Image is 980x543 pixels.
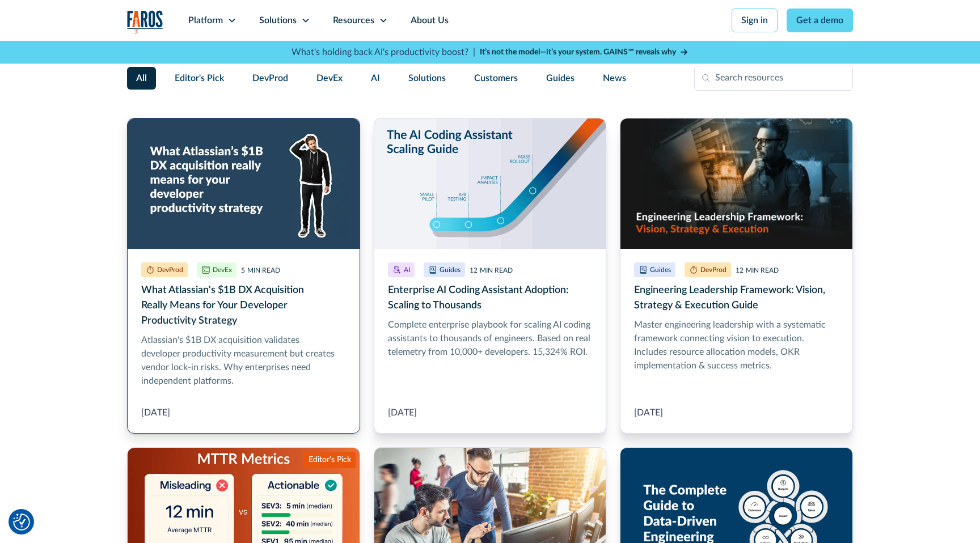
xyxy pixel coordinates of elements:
[292,45,475,59] p: What's holding back AI's productivity boost? |
[316,71,343,85] span: DevEx
[127,118,360,434] a: What Atlassian's $1B DX Acquisition Really Means for Your Developer Productivity Strategy
[620,118,853,434] a: Engineering Leadership Framework: Vision, Strategy & Execution Guide
[175,71,224,85] span: Editor's Pick
[252,71,288,85] span: DevProd
[474,71,518,85] span: Customers
[128,118,360,249] img: Developer scratching his head on a blue background
[603,71,626,85] span: News
[546,71,575,85] span: Guides
[620,118,852,249] img: Realistic image of an engineering leader at work
[732,9,778,32] a: Sign in
[136,71,147,85] span: All
[371,71,380,85] span: AI
[127,10,163,33] a: home
[333,14,374,27] div: Resources
[480,46,688,58] a: It’s not the model—it’s your system. GAINS™ reveals why
[127,10,163,33] img: Logo of the analytics and reporting company Faros.
[188,14,223,27] div: Platform
[13,514,30,531] button: Cookie Settings
[408,71,446,85] span: Solutions
[13,514,30,531] img: Revisit consent button
[480,48,676,56] strong: It’s not the model—it’s your system. GAINS™ reveals why
[374,118,607,434] a: Enterprise AI Coding Assistant Adoption: Scaling to Thousands
[259,14,297,27] div: Solutions
[127,66,853,91] form: Filter Form
[694,66,853,91] input: Search resources
[374,118,606,249] img: Illustration of hockey stick-like scaling from pilot to mass rollout
[787,9,853,32] a: Get a demo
